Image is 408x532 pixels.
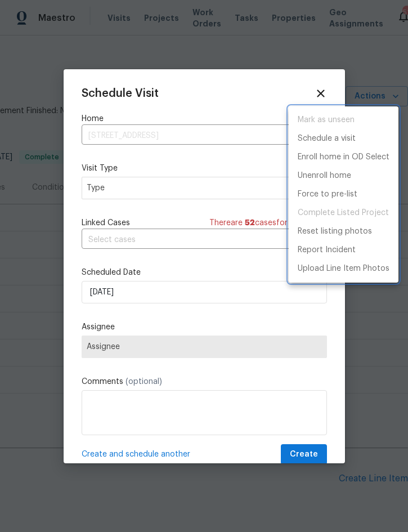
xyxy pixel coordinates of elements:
span: Project is already completed [289,204,398,222]
p: Upload Line Item Photos [298,263,389,275]
p: Report Incident [298,244,356,256]
p: Enroll home in OD Select [298,151,389,163]
p: Schedule a visit [298,133,356,145]
p: Unenroll home [298,170,351,182]
p: Force to pre-list [298,189,357,200]
p: Reset listing photos [298,226,372,238]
